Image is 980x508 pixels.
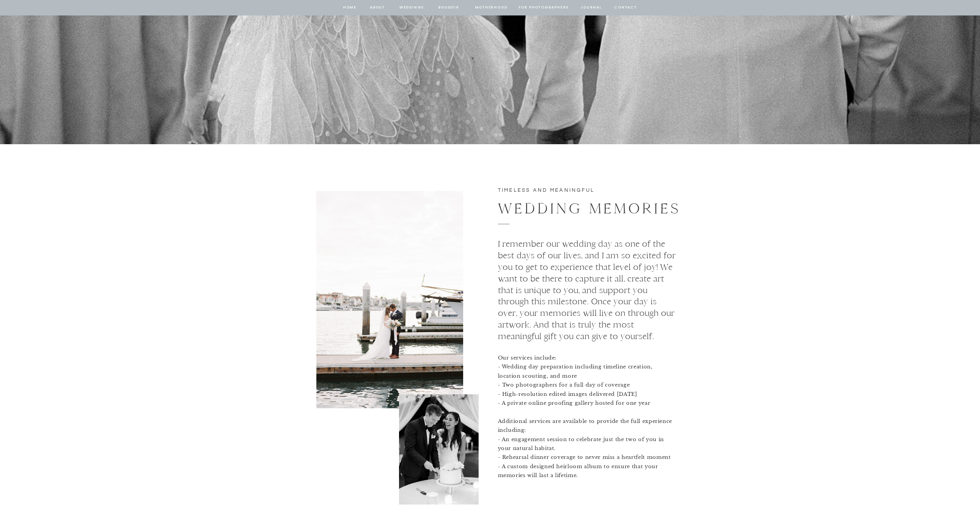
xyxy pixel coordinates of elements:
[498,238,677,345] p: I remember our wedding day as one of the best days of our lives, and I am so excited for you to g...
[579,4,603,11] a: journal
[475,4,507,11] a: Motherhood
[370,4,386,11] a: about
[399,4,425,11] a: Weddings
[343,4,357,11] a: home
[613,4,638,11] a: contact
[498,197,692,220] h2: WEDDINg Memories
[498,187,603,196] p: Timeless and Meaningful
[519,4,569,11] a: for photographers
[438,4,460,11] a: BOUDOIR
[498,353,673,483] p: Our services include: - Wedding day preparation including timeline creation, location scouting, a...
